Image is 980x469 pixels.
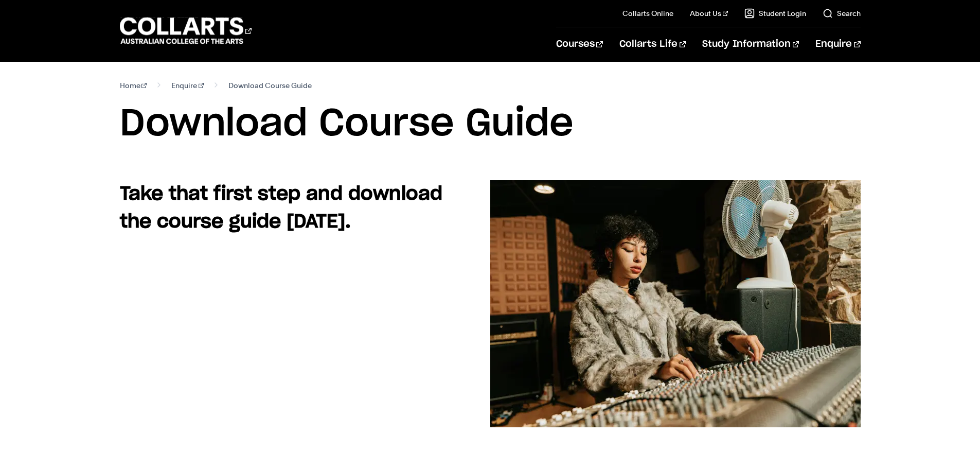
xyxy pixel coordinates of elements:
div: Go to homepage [120,16,252,45]
span: Download Course Guide [228,78,312,93]
a: Enquire [171,78,204,93]
a: Courses [556,27,603,61]
a: About Us [690,8,728,19]
a: Home [120,78,147,93]
a: Collarts Online [622,8,673,19]
a: Student Login [744,8,806,19]
h1: Download Course Guide [120,101,861,147]
a: Collarts Life [619,27,686,61]
a: Enquire [815,27,860,61]
a: Study Information [702,27,799,61]
strong: Take that first step and download the course guide [DATE]. [120,185,442,231]
a: Search [823,8,861,19]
